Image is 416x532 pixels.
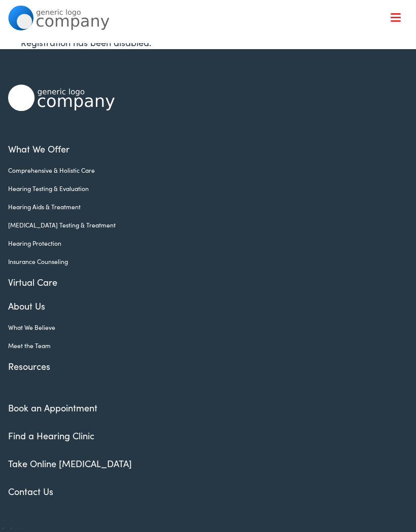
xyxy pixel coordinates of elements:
a: [MEDICAL_DATA] Testing & Treatment [8,220,392,230]
a: Contact Us [8,485,53,498]
a: Insurance Counseling [8,257,392,266]
a: What We Believe [8,323,392,332]
a: Meet the Team [8,341,392,350]
a: About Us [8,299,392,313]
a: Comprehensive & Holistic Care [8,166,392,175]
a: Resources [8,359,392,373]
a: Hearing Testing & Evaluation [8,184,392,193]
a: Virtual Care [8,275,392,289]
a: Hearing Aids & Treatment [8,202,392,211]
a: Book an Appointment [8,401,97,414]
a: Hearing Protection [8,239,392,248]
a: What We Offer [8,142,392,156]
a: Find a Hearing Clinic [8,429,94,442]
a: Take Online [MEDICAL_DATA] [8,457,132,470]
a: What We Offer [16,41,407,72]
img: Alpaca Audiology [8,85,115,111]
